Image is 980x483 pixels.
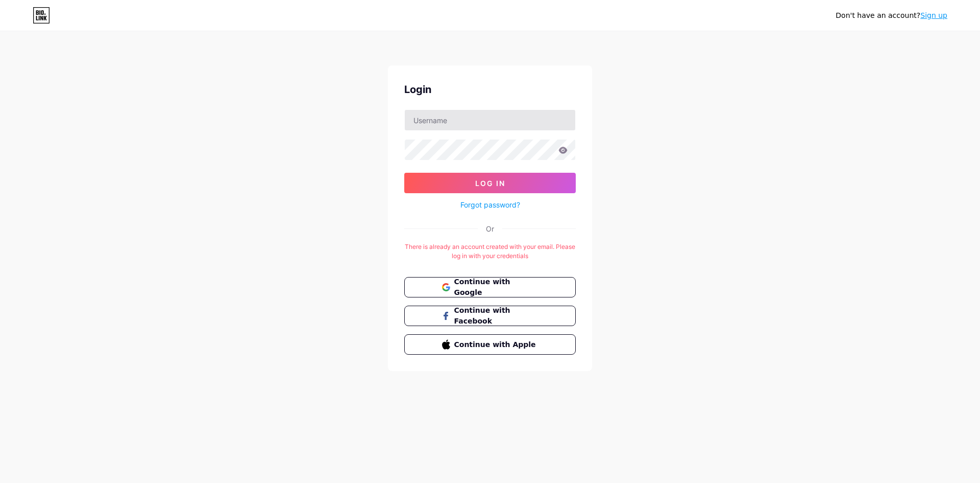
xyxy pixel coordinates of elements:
div: There is already an account created with your email. Please log in with your credentials [404,242,576,261]
button: Continue with Google [404,277,576,297]
input: Username [405,110,575,130]
button: Continue with Facebook [404,306,576,326]
span: Continue with Facebook [454,305,538,327]
button: Continue with Apple [404,334,576,355]
button: Log In [404,173,576,193]
div: Login [404,82,576,97]
a: Forgot password? [460,199,520,210]
div: Don't have an account? [836,10,947,21]
a: Sign up [920,11,947,19]
span: Log In [475,179,505,188]
span: Continue with Apple [454,339,538,350]
div: Or [486,223,494,234]
span: Continue with Google [454,277,538,298]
